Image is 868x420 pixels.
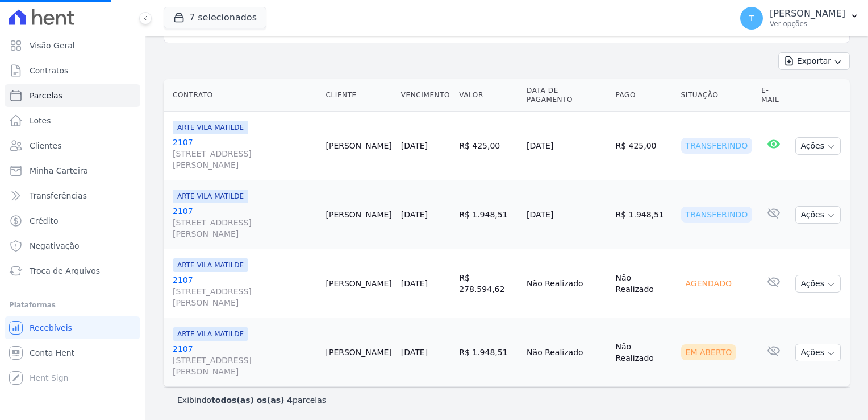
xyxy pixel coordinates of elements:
a: Contratos [5,59,140,82]
span: Crédito [30,215,59,227]
a: [DATE] [401,141,428,150]
span: T [749,14,754,22]
th: E-mail [757,79,791,112]
div: Transferindo [681,138,753,154]
td: R$ 425,00 [454,112,522,180]
th: Data de Pagamento [522,79,611,112]
a: 2107[STREET_ADDRESS][PERSON_NAME] [173,205,316,240]
a: Troca de Arquivos [5,260,140,282]
button: Ações [795,344,841,361]
span: Clientes [30,140,61,151]
button: Ações [795,275,841,293]
button: T [PERSON_NAME] Ver opções [731,2,868,34]
a: [DATE] [401,279,428,288]
button: Ações [795,137,841,155]
a: Crédito [5,209,140,232]
th: Cliente [321,79,396,112]
a: Recebíveis [5,316,140,339]
a: [DATE] [401,210,428,219]
a: Parcelas [5,84,140,107]
th: Pago [611,79,676,112]
td: Não Realizado [522,318,611,387]
span: [STREET_ADDRESS][PERSON_NAME] [173,286,316,308]
span: [STREET_ADDRESS][PERSON_NAME] [173,148,316,171]
span: Recebíveis [30,322,72,333]
p: [PERSON_NAME] [770,8,845,19]
td: Não Realizado [611,318,676,387]
td: [PERSON_NAME] [321,180,396,249]
td: R$ 1.948,51 [454,180,522,249]
a: Negativação [5,234,140,257]
td: R$ 278.594,62 [454,249,522,318]
span: Lotes [30,115,51,126]
th: Vencimento [397,79,454,112]
a: 2107[STREET_ADDRESS][PERSON_NAME] [173,274,316,308]
p: Exibindo parcelas [177,394,326,406]
td: R$ 425,00 [611,112,676,180]
a: 2107[STREET_ADDRESS][PERSON_NAME] [173,137,316,171]
div: Em Aberto [681,344,737,360]
td: R$ 1.948,51 [611,180,676,249]
td: [PERSON_NAME] [321,318,396,387]
span: ARTE VILA MATILDE [173,327,248,341]
a: Minha Carteira [5,159,140,182]
a: 2107[STREET_ADDRESS][PERSON_NAME] [173,343,316,377]
td: Não Realizado [611,249,676,318]
span: [STREET_ADDRESS][PERSON_NAME] [173,355,316,377]
a: Transferências [5,184,140,207]
div: Plataformas [9,298,136,312]
span: Transferências [30,190,87,201]
td: [PERSON_NAME] [321,112,396,180]
a: Clientes [5,134,140,157]
td: R$ 1.948,51 [454,318,522,387]
td: [PERSON_NAME] [321,249,396,318]
a: [DATE] [401,348,428,357]
span: Conta Hent [30,347,74,359]
div: Agendado [681,275,736,291]
button: 7 selecionados [164,7,266,28]
span: [STREET_ADDRESS][PERSON_NAME] [173,217,316,240]
th: Situação [677,79,757,112]
span: Minha Carteira [30,165,88,176]
td: [DATE] [522,112,611,180]
span: Contratos [30,65,68,76]
button: Ações [795,206,841,224]
span: ARTE VILA MATILDE [173,258,248,272]
span: ARTE VILA MATILDE [173,190,248,203]
p: Ver opções [770,19,845,28]
a: Conta Hent [5,341,140,364]
a: Lotes [5,109,140,132]
td: [DATE] [522,180,611,249]
a: Visão Geral [5,34,140,57]
span: Troca de Arquivos [30,265,100,277]
div: Transferindo [681,207,753,223]
span: Negativação [30,240,80,252]
span: Parcelas [30,90,62,101]
button: Exportar [778,52,850,70]
span: Visão Geral [30,40,75,51]
th: Valor [454,79,522,112]
th: Contrato [164,79,321,112]
b: todos(as) os(as) 4 [211,396,293,405]
td: Não Realizado [522,249,611,318]
span: ARTE VILA MATILDE [173,121,248,134]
